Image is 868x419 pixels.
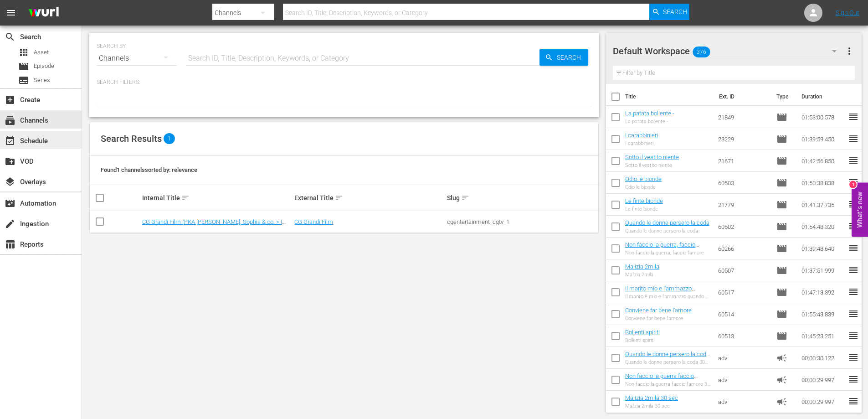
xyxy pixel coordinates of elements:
td: 60502 [714,216,773,238]
span: Overlays [5,176,15,187]
span: 376 [693,42,710,62]
td: 60507 [714,259,773,281]
span: reorder [848,133,859,144]
span: Series [34,76,50,85]
a: La patata bollente - [625,110,674,117]
div: Default Workspace [613,38,845,64]
span: reorder [848,199,859,210]
span: 1 [164,133,175,144]
span: reorder [848,264,859,275]
div: Il marito è mio e l'ammazzo quando mi pare [625,294,711,300]
div: Channels [97,46,177,71]
a: Non faccio la guerra faccio l'amore 30 sec [625,372,698,386]
td: 23229 [714,128,773,150]
span: menu [5,7,16,18]
div: Sotto il vestito niente [625,162,679,168]
div: Slug [447,192,597,203]
a: Non faccio la guerra, faccio l'amore [625,241,699,255]
span: Episode [776,265,787,276]
div: External Title [294,192,444,203]
div: Odio le bionde [625,184,662,190]
span: Ad [776,374,787,385]
span: Search Results [101,133,162,144]
span: Episode [776,221,787,232]
td: 60266 [714,238,773,259]
span: reorder [848,330,859,341]
span: Search [553,49,588,66]
td: 00:00:29.997 [798,369,848,391]
td: 01:42:56.850 [798,150,848,172]
a: Bollenti spiriti [625,329,660,336]
span: reorder [848,374,859,385]
p: Search Filters: [97,78,591,86]
span: Schedule [5,135,15,146]
a: Sign Out [836,9,859,16]
span: Episode [776,155,787,166]
a: CG Grandi Film [294,218,333,225]
span: Episode [776,177,787,188]
span: Ad [776,352,787,363]
a: Sotto il vestito niente [625,154,679,160]
span: Episode [776,287,787,298]
span: reorder [848,177,859,188]
span: Automation [5,198,15,209]
td: 01:50:38.838 [798,172,848,194]
a: Le finte bionde [625,197,663,204]
span: Episode [34,62,54,71]
span: Search [5,31,15,42]
img: ans4CAIJ8jUAAAAAAAAAAAAAAAAAAAAAAAAgQb4GAAAAAAAAAAAAAAAAAAAAAAAAJMjXAAAAAAAAAAAAAAAAAAAAAAAAgAT5G... [22,2,66,24]
button: more_vert [844,40,855,62]
td: 60517 [714,281,773,303]
span: sort [461,194,469,202]
div: Internal Title [142,192,292,203]
th: Type [771,84,796,109]
span: more_vert [844,46,855,57]
td: 60503 [714,172,773,194]
span: Reports [5,239,15,250]
span: reorder [848,221,859,232]
a: Malizia 2mila [625,263,659,270]
td: 01:37:51.999 [798,259,848,281]
td: 01:45:23.251 [798,325,848,347]
span: Episode [776,134,787,145]
a: I carabbinieri [625,132,658,139]
span: Found 1 channels sorted by: relevance [101,166,197,173]
span: Ad [776,396,787,407]
td: 00:00:30.122 [798,347,848,369]
td: 60513 [714,325,773,347]
td: 01:39:48.640 [798,238,848,259]
span: Episode [776,199,787,210]
span: Episode [776,309,787,320]
th: Ext. ID [714,84,771,109]
span: reorder [848,308,859,319]
span: Create [5,94,15,105]
div: Le finte bionde [625,206,663,212]
div: Non faccio la guerra faccio l'amore 30 sec [625,381,711,387]
div: Quando le donne persero la coda [625,228,709,234]
span: reorder [848,396,859,407]
span: Asset [34,48,49,57]
span: Episode [18,61,29,72]
a: CG Grandi Film (PKA [PERSON_NAME], Sophia & co. > I film di [PERSON_NAME]) [142,218,286,232]
span: reorder [848,352,859,363]
td: 21671 [714,150,773,172]
div: I carabbinieri [625,140,658,146]
span: Episode [776,112,787,123]
td: 21779 [714,194,773,216]
td: 01:54:48.320 [798,216,848,238]
a: Malizia 2mila 30 sec [625,394,678,401]
span: reorder [848,286,859,297]
div: Malizia 2mila [625,272,659,278]
span: reorder [848,155,859,166]
td: 01:47:13.392 [798,281,848,303]
td: 01:41:37.735 [798,194,848,216]
div: 1 [849,181,857,188]
div: Bollenti spiriti [625,337,660,343]
th: Duration [796,84,851,109]
div: Non faccio la guerra, faccio l'amore [625,250,711,256]
span: sort [335,194,343,202]
div: cgentertainment_cgtv_1 [447,218,597,225]
span: reorder [848,243,859,253]
span: reorder [848,111,859,122]
button: Open Feedback Widget [852,182,868,237]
